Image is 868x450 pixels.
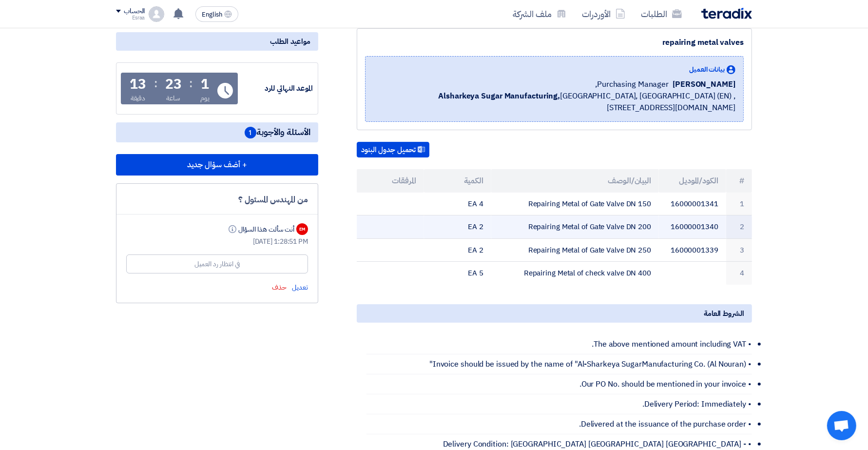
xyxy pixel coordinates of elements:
[292,282,308,293] span: تعديل
[200,93,210,103] div: يوم
[726,262,752,285] td: 4
[424,238,491,262] td: 2 EA
[366,334,752,354] li: • The above mentioned amount including VAT.
[673,78,735,90] span: [PERSON_NAME]
[424,262,491,285] td: 5 EA
[726,215,752,239] td: 2
[689,64,725,75] span: بيانات العميل
[240,83,313,94] div: الموعد النهائي للرد
[659,169,726,193] th: الكود/الموديل
[366,374,752,394] li: • Our PO No. should be mentioned in your invoice.
[116,154,318,176] button: + أضف سؤال جديد
[166,93,180,103] div: ساعة
[373,90,735,114] span: [GEOGRAPHIC_DATA], [GEOGRAPHIC_DATA] (EN) ,[STREET_ADDRESS][DOMAIN_NAME]
[365,37,744,48] div: repairing metal valves
[491,262,659,285] td: Repairing Metal of check valve DN 400
[424,169,491,193] th: الكمية
[633,2,690,25] a: الطلبات
[201,78,209,91] div: 1
[126,194,308,206] div: من المهندس المسئول ؟
[424,193,491,215] td: 4 EA
[124,7,145,16] div: الحساب
[227,224,294,235] div: أنت سألت هذا السؤال
[726,169,752,193] th: #
[126,236,308,247] div: [DATE] 1:28:51 PM
[130,78,146,91] div: 13
[491,169,659,193] th: البيان/الوصف
[116,32,318,51] div: مواعيد الطلب
[366,394,752,414] li: • Delivery Period: Immediately.
[701,8,752,19] img: Teradix logo
[272,282,287,293] span: حذف
[366,414,752,434] li: • Delivered at the issuance of the purchase order.
[491,238,659,262] td: Repairing Metal of Gate Valve DN 250
[149,6,164,22] img: profile_test.png
[131,93,146,103] div: دقيقة
[424,215,491,239] td: 2 EA
[726,193,752,215] td: 1
[165,78,182,91] div: 23
[659,193,726,215] td: 16000001341
[194,259,240,269] div: في انتظار رد العميل
[505,2,574,25] a: ملف الشركة
[574,2,633,25] a: الأوردرات
[366,354,752,374] li: • Invoice should be issued by the name of "Al-Sharkeya SugarManufacturing Co. (Al Nouran)"
[245,127,256,138] span: 1
[659,238,726,262] td: 16000001339
[704,308,744,319] span: الشروط العامة
[595,78,669,90] span: Purchasing Manager,
[296,223,308,235] div: EM
[357,169,424,193] th: المرفقات
[189,75,193,92] div: :
[491,215,659,239] td: Repairing Metal of Gate Valve DN 200
[827,411,856,440] a: Open chat
[245,126,310,138] span: الأسئلة والأجوبة
[202,11,222,18] span: English
[659,215,726,239] td: 16000001340
[154,75,157,92] div: :
[726,238,752,262] td: 3
[438,90,560,102] b: Alsharkeya Sugar Manufacturing,
[116,15,145,20] div: Esraa
[357,142,429,157] button: تحميل جدول البنود
[491,193,659,215] td: Repairing Metal of Gate Valve DN 150
[195,6,238,22] button: English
